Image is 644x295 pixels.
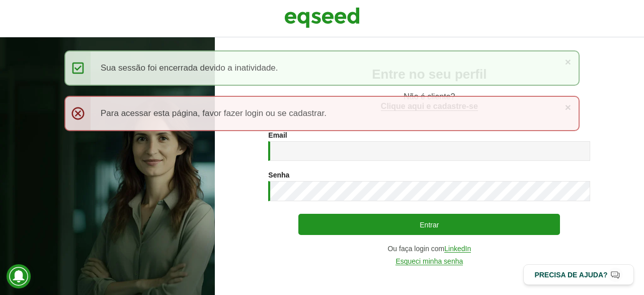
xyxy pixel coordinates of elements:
[444,245,471,253] a: LinkedIn
[395,258,463,265] a: Esqueci minha senha
[64,50,580,86] div: Sua sessão foi encerrada devido a inatividade.
[268,171,289,179] label: Senha
[64,96,580,131] div: Para acessar esta página, favor fazer login ou se cadastrar.
[284,5,360,30] img: EqSeed Logo
[268,245,590,253] div: Ou faça login com
[565,56,571,67] a: ×
[565,102,571,112] a: ×
[298,214,560,235] button: Entrar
